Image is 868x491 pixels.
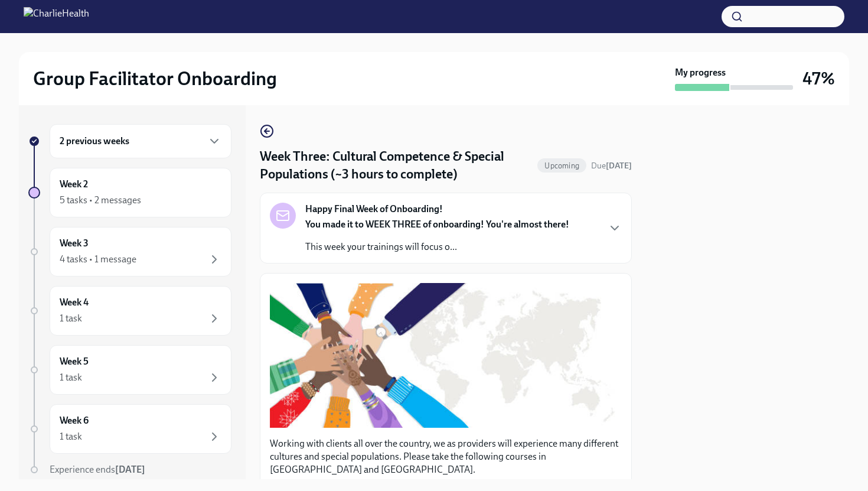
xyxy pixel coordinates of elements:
[537,161,586,170] span: Upcoming
[802,68,835,89] h3: 47%
[60,296,89,309] h6: Week 4
[50,124,231,158] div: 2 previous weeks
[260,148,533,183] h4: Week Three: Cultural Competence & Special Populations (~3 hours to complete)
[33,67,277,90] h2: Group Facilitator Onboarding
[675,66,726,79] strong: My progress
[60,253,136,266] div: 4 tasks • 1 message
[305,240,569,253] p: This week your trainings will focus o...
[270,283,622,427] button: Zoom image
[606,161,632,171] strong: [DATE]
[270,437,622,476] p: Working with clients all over the country, we as providers will experience many different culture...
[305,219,569,230] strong: You made it to WEEK THREE of onboarding! You're almost there!
[60,355,89,368] h6: Week 5
[591,161,632,171] span: Due
[60,371,82,384] div: 1 task
[28,286,231,336] a: Week 41 task
[28,168,231,217] a: Week 25 tasks • 2 messages
[60,414,89,427] h6: Week 6
[28,345,231,395] a: Week 51 task
[28,227,231,277] a: Week 34 tasks • 1 message
[60,312,82,325] div: 1 task
[591,160,632,171] span: October 6th, 2025 09:00
[60,237,89,250] h6: Week 3
[60,178,88,191] h6: Week 2
[60,135,129,148] h6: 2 previous weeks
[115,464,145,475] strong: [DATE]
[50,464,145,475] span: Experience ends
[60,430,82,443] div: 1 task
[28,404,231,454] a: Week 61 task
[60,194,141,207] div: 5 tasks • 2 messages
[305,203,443,216] strong: Happy Final Week of Onboarding!
[24,7,89,26] img: CharlieHealth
